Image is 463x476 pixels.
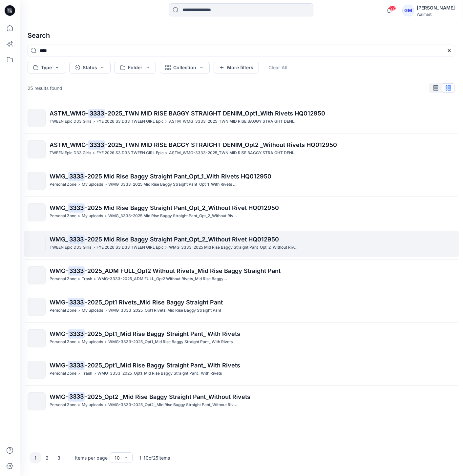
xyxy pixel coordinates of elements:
p: Personal Zone [50,307,76,314]
a: ASTM_WMG-3333-2025_TWN MID RISE BAGGY STRAIGHT DENIM_Opt1_With Rivets HQ012950TWEEN Epic D33 Girl... [24,105,459,131]
span: -2025_ADM FULL_Opt2 Without Rivets_Mid Rise Baggy Straight Pant [85,267,281,274]
p: TWEEN Epic D33 Girls [50,244,91,251]
div: GM [402,5,414,16]
span: -2025_Opt1 Rivets_Mid Rise Baggy Straight Pant [85,299,223,306]
p: WMG-3333-2025_Opt1_Mid Rise Baggy Straight Pant_ With Rivets [97,370,222,377]
p: ASTM_WMG-3333-2025_TWN MID RISE BAGGY STRAIGHT DENIM_Opt2 _Without Rivets HQ012950 [169,150,299,156]
a: WMG-3333-2025_Opt1_Mid Rise Baggy Straight Pant_ With RivetsPersonal Zone>My uploads>WMG-3333-202... [24,325,459,351]
p: ASTM_WMG-3333-2025_TWN MID RISE BAGGY STRAIGHT DENIM_Opt1_With Rivets HQ012950 [169,118,299,125]
p: WMG-3333-2025_Opt1_Mid Rise Baggy Straight Pant_ With Rivets [108,339,233,345]
p: Trash [82,370,92,377]
a: WMG-3333-2025_Opt1_Mid Rise Baggy Straight Pant_ With RivetsPersonal Zone>Trash>WMG-3333-2025_Opt... [24,357,459,383]
p: > [104,213,107,219]
span: -2025 Mid Rise Baggy Straight Pant_Opt_2_Without Rivet HQ012950 [85,236,279,243]
p: > [104,402,107,408]
p: WMG-3333-2025_ADM FULL_Opt2 Without Rivets_Mid Rise Baggy Straight Pant [97,276,227,282]
p: My uploads [82,339,103,345]
p: My uploads [82,213,103,219]
span: -2025_TWN MID RISE BAGGY STRAIGHT DENIM_Opt1_With Rivets HQ012950 [105,110,325,117]
button: 3 [54,452,64,463]
p: TWEEN Epic D33 Girls [50,150,91,156]
p: FYE 2026 S3 D33 TWEEN GIRL Epic [96,150,164,156]
p: > [104,339,107,345]
p: > [104,307,107,314]
p: Trash [82,276,92,282]
p: > [78,276,80,282]
p: Items per page [75,454,108,461]
p: > [94,370,96,377]
span: -2025 Mid Rise Baggy Straight Pant_Opt_2_Without Rivet HQ012950 [85,204,279,211]
p: > [94,276,96,282]
span: WMG- [50,393,68,400]
span: -2025_Opt1_Mid Rise Baggy Straight Pant_ With Rivets [85,362,240,369]
span: WMG- [50,267,68,274]
a: WMG-3333-2025_ADM FULL_Opt2 Without Rivets_Mid Rise Baggy Straight PantPersonal Zone>Trash>WMG-33... [24,262,459,288]
button: Collection [160,62,210,73]
p: > [165,150,168,156]
span: ASTM_WMG- [50,141,88,148]
p: FYE 2026 S3 D33 TWEEN GIRL Epic [96,244,164,251]
p: > [78,307,80,314]
span: -2025_Opt1_Mid Rise Baggy Straight Pant_ With Rivets [85,330,240,337]
span: 22 [389,6,396,11]
p: > [78,339,80,345]
p: My uploads [82,181,103,188]
span: WMG- [50,299,68,306]
p: WMG-3333-2025_Opt1 Rivets_Mid Rise Baggy Straight Pant [108,307,221,314]
mark: 3333 [88,109,105,118]
p: FYE 2026 S3 D33 TWEEN GIRL Epic [96,118,164,125]
p: Personal Zone [50,181,76,188]
p: 1 - 10 of 25 items [139,454,170,461]
p: WMG_3333-2025 Mid Rise Baggy Straight Pant_Opt_2_Without Rivet HQ012950 [169,244,299,251]
p: > [104,181,107,188]
div: [PERSON_NAME] [417,4,455,12]
a: ASTM_WMG-3333-2025_TWN MID RISE BAGGY STRAIGHT DENIM_Opt2 _Without Rivets HQ012950TWEEN Epic D33 ... [24,136,459,162]
p: WMG-3333-2025_Opt2 _Mid Rise Baggy Straight Pant_Without Rivets [108,402,238,408]
p: > [93,244,95,251]
h4: Search [22,26,460,45]
p: Personal Zone [50,370,76,377]
mark: 3333 [68,392,85,401]
button: 2 [42,452,53,463]
p: > [78,181,80,188]
mark: 3333 [68,266,85,275]
a: WMG_3333-2025 Mid Rise Baggy Straight Pant_Opt_2_Without Rivet HQ012950Personal Zone>My uploads>W... [24,199,459,225]
p: > [93,150,95,156]
p: 25 results found [28,85,62,92]
p: TWEEN Epic D33 Girls [50,118,91,125]
mark: 3333 [68,203,85,212]
span: -2025_TWN MID RISE BAGGY STRAIGHT DENIM_Opt2 _Without Rivets HQ012950 [105,141,337,148]
p: > [165,244,168,251]
mark: 3333 [68,361,85,370]
button: Type [28,62,65,73]
mark: 3333 [68,235,85,244]
p: > [78,370,80,377]
span: WMG_ [50,204,68,211]
span: WMG- [50,362,68,369]
mark: 3333 [68,329,85,338]
mark: 3333 [68,172,85,181]
a: WMG-3333-2025_Opt1 Rivets_Mid Rise Baggy Straight PantPersonal Zone>My uploads>WMG-3333-2025_Opt1... [24,294,459,320]
a: WMG_3333-2025 Mid Rise Baggy Straight Pant_Opt_2_Without Rivet HQ012950TWEEN Epic D33 Girls>FYE 2... [24,231,459,257]
div: 10 [115,454,120,461]
a: WMG-3333-2025_Opt2 _Mid Rise Baggy Straight Pant_Without RivetsPersonal Zone>My uploads>WMG-3333-... [24,388,459,414]
button: Status [69,62,111,73]
p: > [165,118,168,125]
p: WMG_3333-2025 Mid Rise Baggy Straight Pant_Opt_1_With Rivets HQ012950 [108,181,238,188]
p: > [78,213,80,219]
p: > [93,118,95,125]
p: > [78,402,80,408]
div: Walmart [417,12,455,17]
span: WMG- [50,330,68,337]
span: WMG_ [50,173,68,180]
span: -2025 Mid Rise Baggy Straight Pant_Opt_1_With Rivets HQ012950 [85,173,271,180]
mark: 3333 [88,140,105,149]
span: -2025_Opt2 _Mid Rise Baggy Straight Pant_Without Rivets [85,393,250,400]
p: Personal Zone [50,402,76,408]
p: My uploads [82,307,103,314]
button: Folder [115,62,156,73]
p: My uploads [82,402,103,408]
span: ASTM_WMG- [50,110,88,117]
a: WMG_3333-2025 Mid Rise Baggy Straight Pant_Opt_1_With Rivets HQ012950Personal Zone>My uploads>WMG... [24,168,459,194]
p: Personal Zone [50,213,76,219]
